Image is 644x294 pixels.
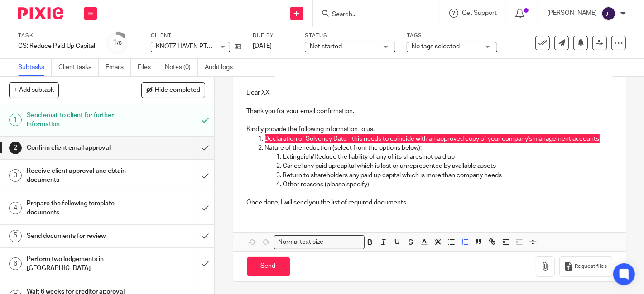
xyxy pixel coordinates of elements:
a: Notes (0) [165,59,198,76]
span: KNOTZ HAVEN PTE. LTD. [156,43,226,50]
div: 5 [9,230,22,242]
div: 2 [9,142,22,154]
img: Pixie [18,7,63,19]
button: Request files [559,256,612,277]
p: [PERSON_NAME] [547,9,597,18]
a: Client tasks [58,59,99,76]
h1: Prepare the following template documents [27,197,134,220]
span: Not started [310,43,342,50]
p: Kindly provide the following information to us: [247,125,612,134]
input: Send [247,257,290,276]
a: Audit logs [205,59,240,76]
p: Nature of the reduction (select from the options below): [265,143,612,152]
label: Tags [407,32,497,39]
p: Cancel any paid up capital which is lost or unrepresented by available assets [283,161,612,171]
a: Subtasks [18,59,52,76]
label: Due by [253,32,293,39]
h1: Receive client approval and obtain documents [27,164,134,187]
p: Declaration of Solvency Date - this needs to coincide with an approved copy of your company's man... [265,134,612,143]
div: CS: Reduce Paid Up Capital [18,42,95,51]
h1: Perform two lodgements in [GEOGRAPHIC_DATA] [27,252,134,275]
div: 3 [9,169,22,182]
p: Other reasons (please specify) [283,180,612,189]
span: Hide completed [155,87,200,94]
h1: Send documents for review [27,229,134,243]
span: Normal text size [276,237,326,247]
img: svg%3E [601,6,616,21]
span: No tags selected [412,43,460,50]
p: Return to shareholders any paid up capital which is more than company needs [283,171,612,180]
input: Search [331,11,413,19]
label: Status [305,32,395,39]
p: Thank you for your email confirmation. [247,107,612,116]
h1: Confirm client email approval [27,141,134,155]
p: Dear XX, [247,88,612,97]
label: Task [18,32,95,39]
div: 1 [9,114,22,126]
span: Get Support [462,10,497,16]
button: Hide completed [141,82,205,98]
p: Once done, I will send you the list of required documents. [247,198,612,207]
small: /8 [117,41,122,46]
input: Search for option [326,237,359,247]
a: Emails [106,59,131,76]
button: + Add subtask [9,82,59,98]
div: 1 [113,38,122,48]
div: Search for option [274,235,365,249]
h1: Send email to client for further information [27,109,134,132]
div: 4 [9,202,22,214]
label: Client [151,32,241,39]
span: Request files [575,263,607,270]
div: 6 [9,257,22,270]
span: [DATE] [253,43,272,49]
a: Files [138,59,158,76]
p: Extinguish/Reduce the liability of any of its shares not paid up [283,152,612,161]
